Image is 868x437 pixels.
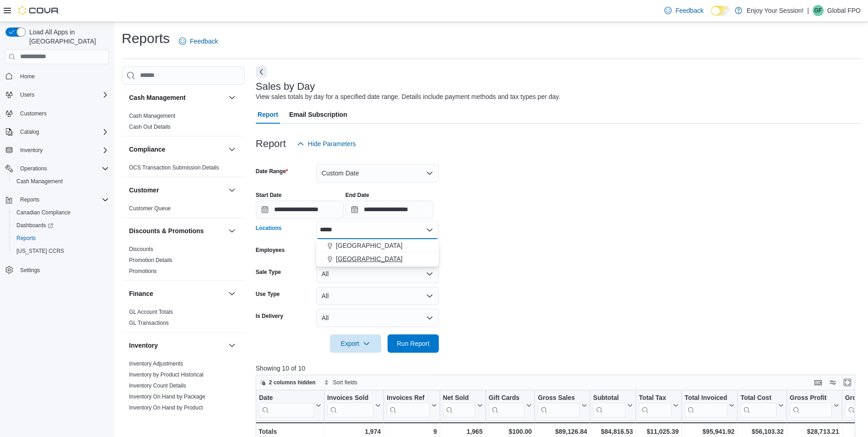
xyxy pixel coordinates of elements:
[316,265,439,283] button: All
[593,393,625,417] div: Subtotal
[122,110,245,136] div: Cash Management
[16,178,63,185] span: Cash Management
[13,176,66,187] a: Cash Management
[593,426,633,437] div: $84,816.53
[122,203,245,218] div: Customer
[20,91,34,98] span: Users
[387,393,429,417] div: Invoices Ref
[16,108,50,119] a: Customers
[814,5,822,16] span: GF
[5,66,109,300] nav: Complex example
[308,139,356,148] span: Hide Parameters
[13,220,109,231] span: Dashboards
[129,382,186,389] span: Inventory Count Details
[256,364,862,373] p: Showing 10 of 10
[13,246,68,257] a: [US_STATE] CCRS
[256,138,286,149] h3: Report
[259,393,314,402] div: Date
[538,393,580,402] div: Gross Sales
[9,245,113,257] button: [US_STATE] CCRS
[256,268,281,276] label: Sale Type
[2,88,113,101] button: Users
[2,107,113,120] button: Customers
[2,263,113,276] button: Settings
[685,426,734,437] div: $95,941.92
[259,426,321,437] div: Totals
[16,89,109,100] span: Users
[9,206,113,219] button: Canadian Compliance
[129,268,157,274] a: Promotions
[20,110,47,117] span: Customers
[129,320,169,326] a: GL Transactions
[129,246,153,252] a: Discounts
[16,126,109,137] span: Catalog
[327,393,373,402] div: Invoices Sold
[129,124,171,130] a: Cash Out Details
[122,29,170,48] h1: Reports
[740,393,776,402] div: Total Cost
[488,393,524,402] div: Gift Cards
[13,233,109,244] span: Reports
[336,254,403,263] span: [GEOGRAPHIC_DATA]
[20,128,39,136] span: Catalog
[333,379,357,386] span: Sort fields
[256,81,315,92] h3: Sales by Day
[813,377,824,388] button: Keyboard shortcuts
[442,426,482,437] div: 1,965
[639,393,671,417] div: Total Tax
[129,205,171,212] span: Customer Queue
[2,126,113,138] button: Catalog
[538,393,580,417] div: Gross Sales
[20,165,47,172] span: Operations
[129,341,158,350] h3: Inventory
[129,319,169,327] span: GL Transactions
[129,186,225,195] button: Customer
[827,5,861,16] p: Global FPO
[747,5,804,16] p: Enjoy Your Session!
[129,289,153,298] h3: Finance
[16,163,51,174] button: Operations
[129,246,153,253] span: Discounts
[16,194,43,205] button: Reports
[20,73,35,80] span: Home
[256,312,283,320] label: Is Delivery
[13,176,109,187] span: Cash Management
[16,247,64,255] span: [US_STATE] CCRS
[293,135,360,153] button: Hide Parameters
[129,205,171,212] a: Customer Queue
[226,185,237,196] button: Customer
[256,168,288,175] label: Date Range
[13,207,74,218] a: Canadian Compliance
[316,239,439,252] button: [GEOGRAPHIC_DATA]
[711,16,712,16] span: Dark Mode
[327,393,381,417] button: Invoices Sold
[16,163,109,174] span: Operations
[16,71,38,82] a: Home
[740,426,783,437] div: $56,103.32
[327,426,381,437] div: 1,974
[330,334,381,353] button: Export
[256,224,282,232] label: Locations
[327,393,373,417] div: Invoices Sold
[316,309,439,327] button: All
[129,404,203,411] a: Inventory On Hand by Product
[256,201,344,219] input: Press the down key to open a popover containing a calendar.
[639,426,679,437] div: $11,025.39
[16,194,109,205] span: Reports
[807,5,809,16] p: |
[129,309,173,315] a: GL Account Totals
[639,393,671,402] div: Total Tax
[2,193,113,206] button: Reports
[16,209,70,216] span: Canadian Compliance
[842,377,853,388] button: Enter fullscreen
[129,382,186,389] a: Inventory Count Details
[129,186,159,195] h3: Customer
[488,393,532,417] button: Gift Cards
[675,6,703,15] span: Feedback
[129,113,175,119] a: Cash Management
[122,162,245,177] div: Compliance
[9,232,113,245] button: Reports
